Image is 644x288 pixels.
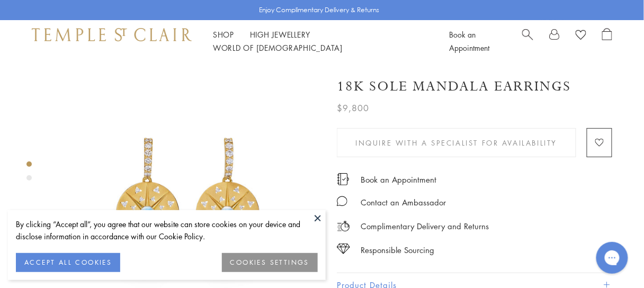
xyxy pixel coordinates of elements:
[522,28,533,55] a: Search
[16,218,318,242] div: By clicking “Accept all”, you agree that our website can store cookies on your device and disclos...
[337,101,369,115] span: $9,800
[361,196,446,209] div: Contact an Ambassador
[260,5,380,15] p: Enjoy Complimentary Delivery & Returns
[337,77,571,96] h1: 18K Sole Mandala Earrings
[222,253,318,272] button: COOKIES SETTINGS
[337,244,350,254] img: icon_sourcing.svg
[26,159,32,189] div: Product gallery navigation
[16,253,120,272] button: ACCEPT ALL COOKIES
[32,28,192,41] img: Temple St. Clair
[361,174,436,185] a: Book an Appointment
[213,28,426,55] nav: Main navigation
[602,28,612,55] a: Open Shopping Bag
[361,244,434,257] div: Responsible Sourcing
[361,220,489,233] p: Complimentary Delivery and Returns
[213,29,234,40] a: ShopShop
[450,29,490,53] a: Book an Appointment
[337,220,350,233] img: icon_delivery.svg
[355,137,557,149] span: Inquire With A Specialist for Availability
[337,196,347,206] img: MessageIcon-01_2.svg
[250,29,311,40] a: High JewelleryHigh Jewellery
[337,173,350,185] img: icon_appointment.svg
[591,238,633,277] iframe: Gorgias live chat messenger
[213,42,343,53] a: World of [DEMOGRAPHIC_DATA]World of [DEMOGRAPHIC_DATA]
[337,128,576,157] button: Inquire With A Specialist for Availability
[576,28,586,44] a: View Wishlist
